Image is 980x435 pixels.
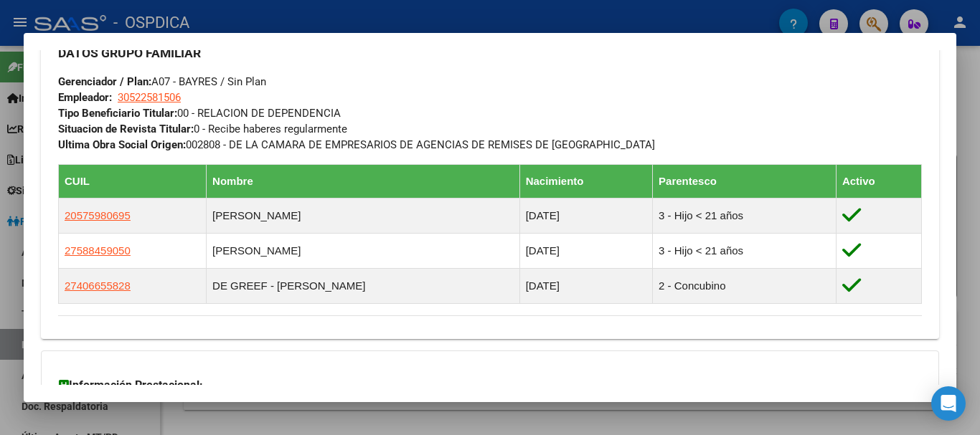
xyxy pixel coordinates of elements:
[653,198,837,233] td: 3 - Hijo < 21 años
[58,107,177,120] strong: Tipo Beneficiario Titular:
[59,164,207,198] th: CUIL
[653,164,837,198] th: Parentesco
[59,377,921,394] h3: Información Prestacional:
[118,91,181,104] span: 30522581506
[653,268,837,303] td: 2 - Concubino
[58,138,655,151] span: 002808 - DE LA CAMARA DE EMPRESARIOS DE AGENCIAS DE REMISES DE [GEOGRAPHIC_DATA]
[519,233,652,268] td: [DATE]
[58,123,347,135] span: 0 - Recibe haberes regularmente
[65,209,131,221] span: 20575980695
[65,244,131,257] span: 27588459050
[58,75,151,88] strong: Gerenciador / Plan:
[58,75,266,88] span: A07 - BAYRES / Sin Plan
[58,123,194,135] strong: Situacion de Revista Titular:
[58,91,112,104] strong: Empleador:
[65,279,131,292] span: 27406655828
[207,198,520,233] td: [PERSON_NAME]
[931,386,966,421] div: Open Intercom Messenger
[58,107,341,120] span: 00 - RELACION DE DEPENDENCIA
[519,164,652,198] th: Nacimiento
[207,268,520,303] td: DE GREEF - [PERSON_NAME]
[58,45,922,61] h3: DATOS GRUPO FAMILIAR
[58,138,186,151] strong: Ultima Obra Social Origen:
[836,164,921,198] th: Activo
[207,233,520,268] td: [PERSON_NAME]
[519,268,652,303] td: [DATE]
[519,198,652,233] td: [DATE]
[207,164,520,198] th: Nombre
[653,233,837,268] td: 3 - Hijo < 21 años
